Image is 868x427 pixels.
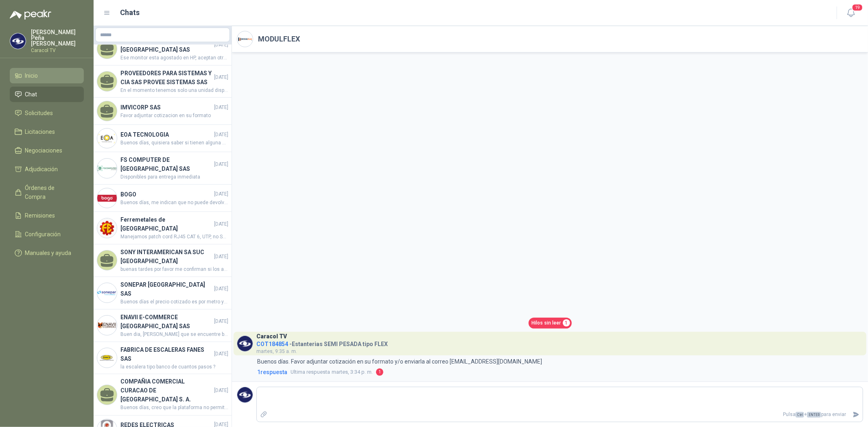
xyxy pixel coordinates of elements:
[532,319,561,327] span: Hilos sin leer
[257,368,287,377] span: 1 respuesta
[256,339,388,346] h4: - Estanterias SEMI PESADA tipo FLEX
[120,87,228,94] span: En el momento tenemos solo una unidad disponible, este queda sujeto a rotación.
[97,218,117,238] img: Company Logo
[120,54,228,62] span: Ese monitor esta agostado en HP, aceptan otras marcas con mismas caracteristicas?
[25,183,76,201] span: Órdenes de Compra
[94,185,232,212] a: Company LogoBOGO[DATE]Buenos días, me indican que no puede devolverse el producto en caso de llev...
[94,33,232,65] a: FS COMPUTER DE [GEOGRAPHIC_DATA] SAS[DATE]Ese monitor esta agostado en HP, aceptan otras marcas c...
[94,374,232,416] a: COMPAÑIA COMERCIAL CURACAO DE [GEOGRAPHIC_DATA] S. A.[DATE]Buenos días, creo que la plataforma no...
[94,65,232,98] a: PROVEEDORES PARA SISTEMAS Y CIA SAS PROVEE SISTEMAS SAS[DATE]En el momento tenemos solo una unida...
[10,208,84,223] a: Remisiones
[25,165,58,174] span: Adjudicación
[214,190,228,198] span: [DATE]
[214,387,228,395] span: [DATE]
[271,407,850,422] p: Pulsa + para enviar
[94,212,232,244] a: Company LogoFerremetales de [GEOGRAPHIC_DATA][DATE]Manejamos patch cord RJ45 CAT 6, UTP, no SFTP,...
[10,105,84,121] a: Solicitudes
[25,211,55,220] span: Remisiones
[214,318,228,325] span: [DATE]
[214,253,228,261] span: [DATE]
[10,68,84,83] a: Inicio
[97,188,117,208] img: Company Logo
[97,129,117,148] img: Company Logo
[25,146,63,155] span: Negociaciones
[120,155,212,173] h4: FS COMPUTER DE [GEOGRAPHIC_DATA] SAS
[10,227,84,242] a: Configuración
[844,6,858,20] button: 19
[291,368,330,376] span: Ultima respuesta
[529,318,572,329] a: Hilos sin leer1
[25,109,53,118] span: Solicitudes
[31,48,84,53] p: Caracol TV
[10,143,84,158] a: Negociaciones
[10,161,84,177] a: Adjudicación
[97,283,117,303] img: Company Logo
[120,215,212,233] h4: Ferremetales de [GEOGRAPHIC_DATA]
[10,124,84,139] a: Licitaciones
[256,368,863,377] a: 1respuestaUltima respuestamartes, 3:34 p. m.1
[120,7,140,18] h1: Chats
[257,407,271,422] label: Adjuntar archivos
[120,298,228,306] span: Buenos días el precio cotizado es por metro ya que así esta en la solicitud, no especifica que se...
[120,190,212,199] h4: BOGO
[94,152,232,185] a: Company LogoFS COMPUTER DE [GEOGRAPHIC_DATA] SAS[DATE]Disponibles para entrega inmediata
[10,87,84,102] a: Chat
[214,41,228,49] span: [DATE]
[25,127,55,136] span: Licitaciones
[120,363,228,371] span: la escalera tipo banco de cuantos pasos ?
[237,31,253,47] img: Company Logo
[120,404,228,412] span: Buenos días, creo que la plataforma no permite elegir el tipo de moneda, nuestra oferta esta en d...
[257,357,542,366] p: Buenos días. Favor adjuntar cotización en su formato y/o enviarla al correo [EMAIL_ADDRESS][DOMAI...
[120,199,228,207] span: Buenos días, me indican que no puede devolverse el producto en caso de llevarlo. Se te puede envi...
[10,10,51,20] img: Logo peakr
[120,280,212,298] h4: SONEPAR [GEOGRAPHIC_DATA] SAS
[97,316,117,335] img: Company Logo
[120,331,228,338] span: Buen dia, [PERSON_NAME] que se encuentre bien. Quería darle seguimiento a la cotización/propuesta...
[120,266,228,273] span: buenas tardes por favor me confirman si los audifonos los necesitan con microfono (mdr-zx110ap) o...
[214,74,228,81] span: [DATE]
[120,233,228,241] span: Manejamos patch cord RJ45 CAT 6, UTP, no SFTP, me podría confirmar el tipo de conector por favor
[94,244,232,277] a: SONY INTERAMERICAN SA SUC [GEOGRAPHIC_DATA][DATE]buenas tardes por favor me confirman si los audi...
[120,139,228,147] span: Buenos días, quisiera saber si tienen alguna duda sobre el producto
[237,336,253,351] img: Company Logo
[10,33,26,49] img: Company Logo
[256,349,297,354] span: martes, 9:35 a. m.
[258,33,300,45] h2: MODULFLEX
[120,130,212,139] h4: EOA TECNOLOGIA
[25,248,72,257] span: Manuales y ayuda
[94,125,232,152] a: Company LogoEOA TECNOLOGIA[DATE]Buenos días, quisiera saber si tienen alguna duda sobre el producto
[25,71,38,80] span: Inicio
[10,245,84,261] a: Manuales y ayuda
[25,230,61,239] span: Configuración
[10,180,84,205] a: Órdenes de Compra
[94,309,232,342] a: Company LogoENAVII E-COMMERCE [GEOGRAPHIC_DATA] SAS[DATE]Buen dia, [PERSON_NAME] que se encuentre...
[120,112,228,120] span: Favor adjuntar cotizacion en su formato
[120,313,212,331] h4: ENAVII E-COMMERCE [GEOGRAPHIC_DATA] SAS
[214,220,228,228] span: [DATE]
[25,90,37,99] span: Chat
[214,161,228,168] span: [DATE]
[807,412,821,418] span: ENTER
[97,159,117,178] img: Company Logo
[256,334,287,339] h3: Caracol TV
[256,341,288,347] span: COT184854
[120,377,212,404] h4: COMPAÑIA COMERCIAL CURACAO DE [GEOGRAPHIC_DATA] S. A.
[120,173,228,181] span: Disponibles para entrega inmediata
[214,104,228,111] span: [DATE]
[97,348,117,368] img: Company Logo
[31,29,84,46] p: [PERSON_NAME] Peña [PERSON_NAME]
[120,345,212,363] h4: FABRICA DE ESCALERAS FANES SAS
[120,103,212,112] h4: IMVICORP SAS
[796,412,804,418] span: Ctrl
[563,319,570,327] span: 1
[376,368,383,376] span: 1
[852,4,863,11] span: 19
[120,248,212,266] h4: SONY INTERAMERICAN SA SUC [GEOGRAPHIC_DATA]
[214,131,228,139] span: [DATE]
[214,285,228,293] span: [DATE]
[94,277,232,309] a: Company LogoSONEPAR [GEOGRAPHIC_DATA] SAS[DATE]Buenos días el precio cotizado es por metro ya que...
[291,368,373,376] span: martes, 3:34 p. m.
[120,36,212,54] h4: FS COMPUTER DE [GEOGRAPHIC_DATA] SAS
[120,69,212,87] h4: PROVEEDORES PARA SISTEMAS Y CIA SAS PROVEE SISTEMAS SAS
[94,98,232,125] a: IMVICORP SAS[DATE]Favor adjuntar cotizacion en su formato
